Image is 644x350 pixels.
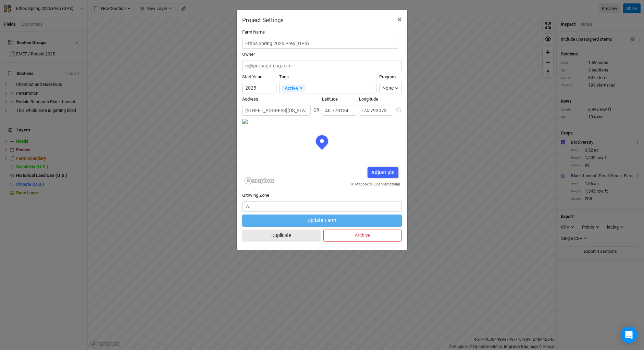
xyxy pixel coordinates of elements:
[242,29,265,35] label: Farm Name
[242,61,402,71] input: cj@propagateag.com
[242,215,402,226] button: Update Farm
[368,167,398,178] div: Adjust pin
[323,230,402,242] button: Archive
[351,182,369,186] a: © Mapbox
[242,17,284,24] h2: Project Settings
[242,83,276,93] input: Start Year
[359,96,378,102] label: Longitude
[392,10,407,29] button: Close
[379,74,396,80] label: Program
[279,74,289,80] label: Tags
[359,105,393,116] input: Longitude
[300,85,302,91] span: ×
[382,85,394,92] div: None
[396,107,402,113] button: Copy
[379,83,402,93] button: None
[242,201,402,212] input: 7a
[242,105,311,116] input: Address (123 James St...)
[298,84,305,92] button: Remove
[244,177,274,185] a: Mapbox logo
[322,105,356,116] input: Latitude
[242,51,255,57] label: Owner
[322,96,338,102] label: Latitude
[621,327,637,343] div: Open Intercom Messenger
[242,230,321,242] button: Duplicate
[313,102,319,113] div: OR
[282,85,305,92] div: Active
[242,38,399,49] input: Project/Farm Name
[397,15,402,24] span: ×
[242,96,258,102] label: Address
[242,192,269,198] label: Growing Zone
[370,182,400,186] a: © OpenStreetMap
[242,74,261,80] label: Start Year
